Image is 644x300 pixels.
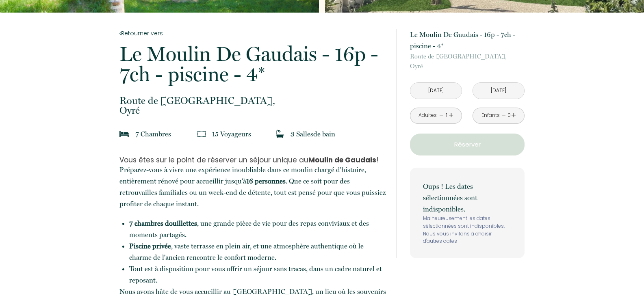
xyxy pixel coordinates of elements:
[129,242,171,250] strong: Piscine privée
[507,112,511,119] div: 0
[119,44,386,84] p: Le Moulin De Gaudais - 16p - 7ch - piscine - 4*
[246,177,286,185] strong: 16 personnes
[119,96,386,106] span: Route de [GEOGRAPHIC_DATA],
[439,109,444,122] a: -
[135,128,171,140] p: 7 Chambre
[511,109,516,122] a: +
[410,29,525,52] p: Le Moulin De Gaudais - 16p - 7ch - piscine - 4*
[413,140,522,149] p: Réserver
[410,52,525,71] p: Oyré
[410,52,525,61] span: Route de [GEOGRAPHIC_DATA],
[308,155,376,165] strong: Moulin de Gaudais
[410,83,462,99] input: Arrivée
[119,96,386,115] p: Oyré
[129,263,386,286] li: Tout est à disposition pour vous offrir un séjour sans tracas, dans un cadre naturel et reposant.
[449,109,453,122] a: +
[129,240,386,263] li: , vaste terrasse en plein air, et une atmosphère authentique où le charme de l'ancien rencontre l...
[310,130,313,138] span: s
[418,112,437,119] div: Adultes
[129,218,386,240] li: , une grande pièce de vie pour des repas conviviaux et des moments partagés.
[119,156,386,164] h3: Vous êtes sur le point de réserver un séjour unique au !
[291,128,335,140] p: 3 Salle de bain
[197,130,206,138] img: guests
[410,134,525,155] button: Réserver
[119,164,386,209] p: Préparez-vous à vivre une expérience inoubliable dans ce moulin chargé d'histoire, entièrement ré...
[423,215,512,245] p: Malheureusement les dates sélectionnées sont indisponibles. Nous vous invitons à choisir d'autres...
[212,128,251,140] p: 15 Voyageur
[129,219,197,227] strong: 7 chambres douillettes
[502,109,506,122] a: -
[473,83,524,99] input: Départ
[119,29,386,38] a: Retourner vers
[481,112,500,119] div: Enfants
[168,130,171,138] span: s
[248,130,251,138] span: s
[445,112,449,119] div: 1
[423,181,512,215] p: Oups ! Les dates sélectionnées sont indisponibles.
